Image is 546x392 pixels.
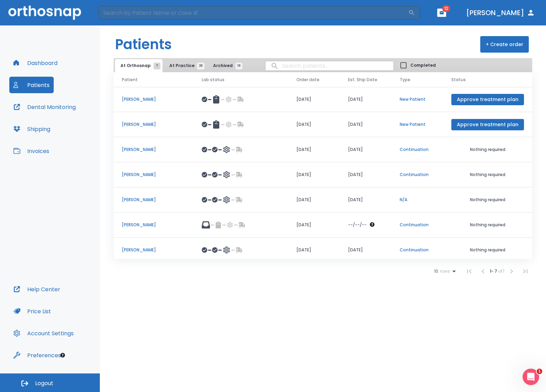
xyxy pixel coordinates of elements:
p: Nothing required [451,247,524,253]
td: [DATE] [288,162,340,187]
p: Nothing required [451,146,524,153]
button: Invoices [9,143,53,159]
button: [PERSON_NAME] [463,7,538,19]
td: [DATE] [340,162,391,187]
p: New Patient [400,121,435,128]
span: 1 - 7 [490,268,498,274]
p: Continuation [400,247,435,253]
button: Approve treatment plan [451,119,524,130]
span: Est. Ship Date [348,77,377,83]
td: [DATE] [288,112,340,137]
p: Nothing required [451,222,524,228]
span: 20 [197,63,204,69]
td: [DATE] [340,187,391,213]
button: + Create order [480,36,529,53]
span: Lab status [202,77,224,83]
span: rows [438,269,450,274]
input: Search by Patient Name or Case # [98,6,408,20]
span: Archived [213,63,239,69]
p: --/--/-- [348,222,367,228]
span: of 7 [498,268,505,274]
button: Account Settings [9,325,78,341]
p: [PERSON_NAME] [122,96,185,102]
p: [PERSON_NAME] [122,172,185,178]
span: Logout [35,380,53,387]
p: Continuation [400,146,435,153]
p: [PERSON_NAME] [122,247,185,253]
img: Orthosnap [8,6,81,20]
td: [DATE] [340,137,391,162]
button: Dashboard [9,55,62,71]
button: Dental Monitoring [9,99,80,115]
td: [DATE] [288,87,340,112]
div: Tooltip anchor [60,352,66,358]
td: [DATE] [288,187,340,213]
span: Patient [122,77,138,83]
button: Price List [9,303,55,319]
input: search [265,59,393,73]
span: Completed [410,62,436,68]
p: Nothing required [451,172,524,178]
td: [DATE] [340,112,391,137]
span: At Orthosnap [120,63,157,69]
p: [PERSON_NAME] [122,146,185,153]
p: Nothing required [451,197,524,203]
td: [DATE] [340,238,391,263]
p: Continuation [400,172,435,178]
p: [PERSON_NAME] [122,222,185,228]
p: [PERSON_NAME] [122,121,185,128]
div: tabs [115,59,246,72]
td: [DATE] [288,213,340,238]
span: Status [451,77,466,83]
span: Type [400,77,410,83]
p: N/A [400,197,435,203]
span: Order date [296,77,319,83]
iframe: Intercom live chat [523,369,539,385]
span: 1 [537,369,542,374]
span: 10 [235,63,242,69]
span: At Practice [169,63,201,69]
div: The date will be available after approving treatment plan [348,222,383,228]
p: Continuation [400,222,435,228]
button: Preferences [9,347,65,363]
p: New Patient [400,96,435,102]
p: [PERSON_NAME] [122,197,185,203]
button: Shipping [9,121,54,137]
button: Help Center [9,281,64,297]
button: Patients [9,77,54,93]
span: 10 [434,269,438,274]
button: Approve treatment plan [451,94,524,105]
h1: Patients [115,34,172,55]
td: [DATE] [340,87,391,112]
span: 7 [154,63,160,69]
span: 12 [442,5,450,12]
td: [DATE] [288,238,340,263]
td: [DATE] [288,137,340,162]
